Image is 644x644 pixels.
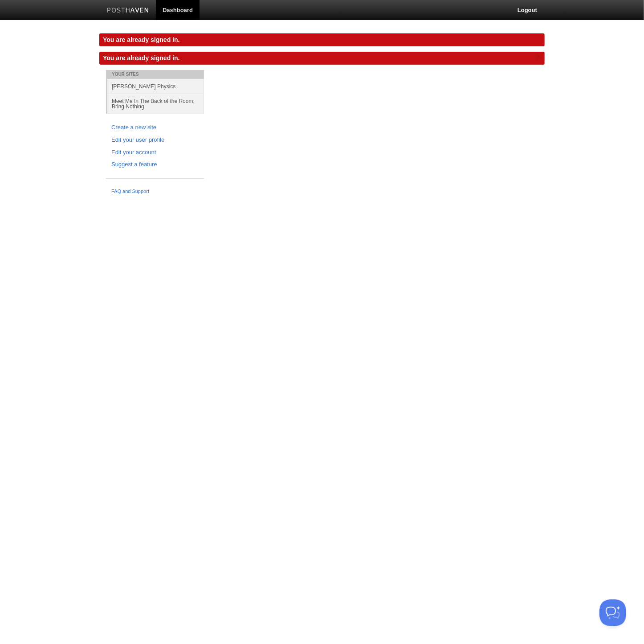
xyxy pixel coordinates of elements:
[599,599,626,626] iframe: Help Scout Beacon - Open
[107,79,204,94] a: [PERSON_NAME] Physics
[111,148,199,157] a: Edit your account
[107,8,149,14] img: Posthaven-bar
[111,188,199,196] a: FAQ and Support
[111,135,199,145] a: Edit your user profile
[111,123,199,132] a: Create a new site
[99,33,545,46] div: You are already signed in.
[103,54,179,62] span: You are already signed in.
[111,160,199,169] a: Suggest a feature
[534,52,542,63] a: ×
[106,70,204,79] li: Your Sites
[107,94,204,114] a: Meet Me In The Back of the Room; Bring Nothing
